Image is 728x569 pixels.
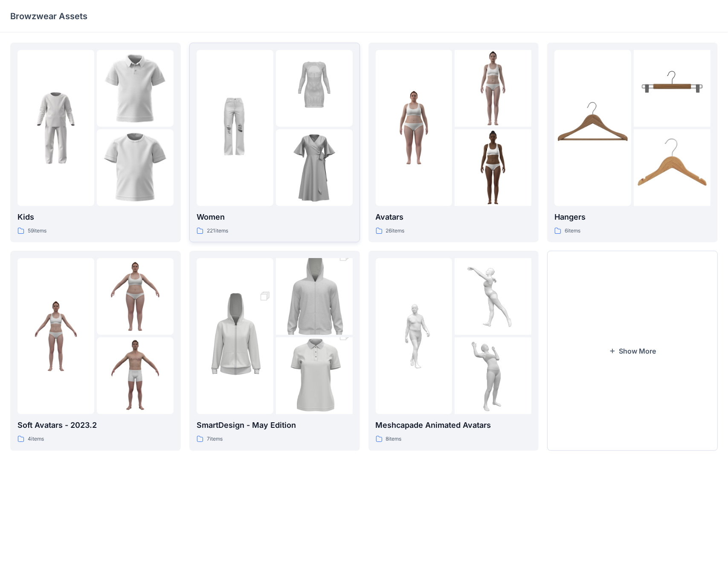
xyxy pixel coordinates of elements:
p: 8 items [386,435,402,444]
p: 7 items [207,435,223,444]
a: folder 1folder 2folder 3Soft Avatars - 2023.24items [10,251,181,450]
img: folder 2 [455,50,531,127]
p: 4 items [28,435,44,444]
img: folder 3 [97,129,174,206]
img: folder 3 [455,129,531,206]
img: folder 2 [276,239,353,354]
img: folder 1 [17,90,94,166]
p: Browzwear Assets [10,10,87,22]
p: 59 items [28,226,46,235]
img: folder 2 [97,50,174,127]
a: folder 1folder 2folder 3Women221items [189,43,360,242]
p: 26 items [386,226,405,235]
img: folder 3 [634,129,711,206]
img: folder 3 [276,129,353,206]
img: folder 2 [97,258,174,335]
img: folder 3 [276,318,353,433]
a: folder 1folder 2folder 3Meshcapade Animated Avatars8items [368,251,539,450]
p: Hangers [554,211,711,223]
p: Women [197,211,353,223]
img: folder 1 [376,298,452,374]
p: SmartDesign - May Edition [197,419,353,431]
img: folder 1 [197,279,273,394]
img: folder 2 [634,50,711,127]
p: Kids [17,211,174,223]
img: folder 1 [197,90,273,166]
img: folder 2 [455,258,531,335]
a: folder 1folder 2folder 3Hangers6items [547,43,718,242]
img: folder 3 [97,337,174,414]
p: Meshcapade Animated Avatars [376,419,532,431]
p: 6 items [565,226,580,235]
p: 221 items [207,226,228,235]
p: Avatars [376,211,532,223]
a: folder 1folder 2folder 3Avatars26items [368,43,539,242]
p: Soft Avatars - 2023.2 [17,419,174,431]
img: folder 1 [17,298,94,374]
img: folder 1 [376,90,452,166]
button: Show More [547,251,718,450]
img: folder 3 [455,337,531,414]
img: folder 2 [276,50,353,127]
img: folder 1 [554,90,631,166]
a: folder 1folder 2folder 3SmartDesign - May Edition7items [189,251,360,450]
a: folder 1folder 2folder 3Kids59items [10,43,181,242]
